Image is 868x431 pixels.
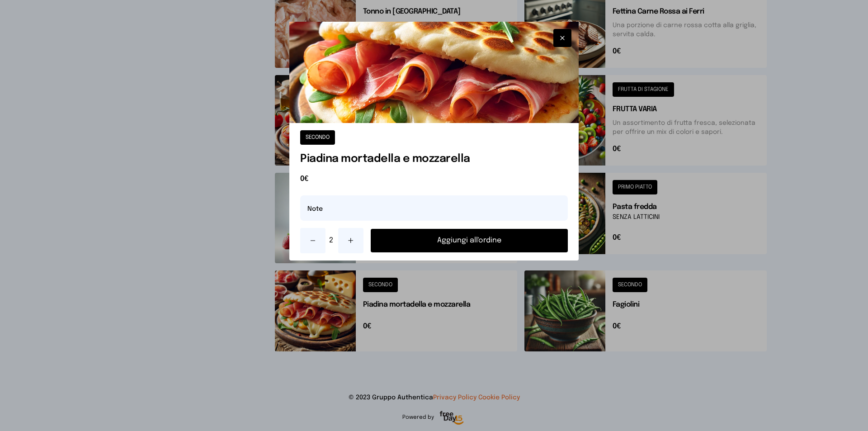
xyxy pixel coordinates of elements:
[329,235,335,246] span: 2
[289,22,579,123] img: Piadina mortadella e mozzarella
[300,174,568,185] span: 0€
[300,130,335,145] button: SECONDO
[371,229,568,252] button: Aggiungi all'ordine
[300,152,568,166] h1: Piadina mortadella e mozzarella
